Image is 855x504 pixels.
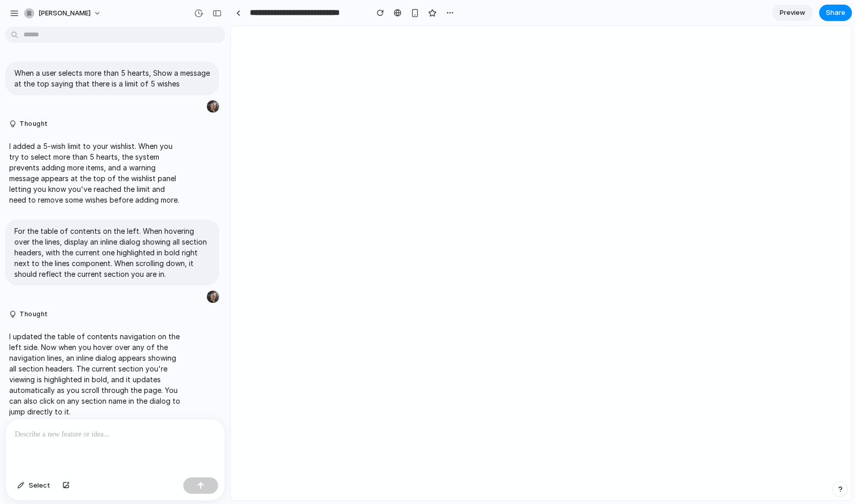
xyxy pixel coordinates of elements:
[9,141,180,205] p: I added a 5-wish limit to your wishlist. When you try to select more than 5 hearts, the system pr...
[14,68,210,89] p: When a user selects more than 5 hearts, Show a message at the top saying that there is a limit of...
[29,480,50,491] span: Select
[12,477,55,494] button: Select
[826,8,845,18] span: Share
[780,8,805,18] span: Preview
[9,331,180,417] p: I updated the table of contents navigation on the left side. Now when you hover over any of the n...
[14,226,210,279] p: For the table of contents on the left. When hovering over the lines, display an inline dialog sho...
[819,5,852,21] button: Share
[20,5,106,21] button: [PERSON_NAME]
[38,8,91,18] span: [PERSON_NAME]
[772,5,813,21] a: Preview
